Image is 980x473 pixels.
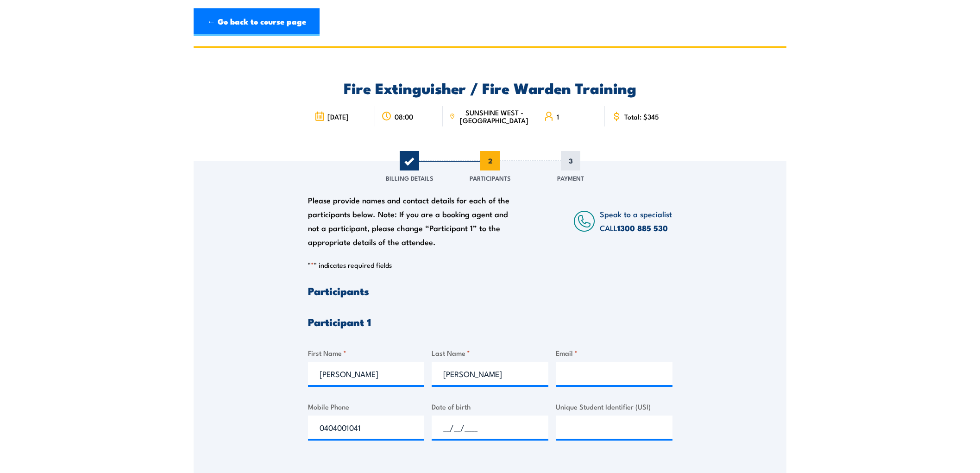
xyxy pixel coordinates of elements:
[400,151,419,170] span: 1
[432,347,548,358] label: Last Name
[480,151,500,170] span: 2
[617,222,668,234] a: 1300 885 530
[458,108,531,124] span: SUNSHINE WEST - [GEOGRAPHIC_DATA]
[194,8,320,36] a: ← Go back to course page
[600,208,672,233] span: Speak to a specialist CALL
[432,401,548,412] label: Date of birth
[308,401,425,412] label: Mobile Phone
[308,193,518,249] div: Please provide names and contact details for each of the participants below. Note: If you are a b...
[470,173,511,183] span: Participants
[327,113,349,120] span: [DATE]
[556,401,672,412] label: Unique Student Identifier (USI)
[308,81,672,94] h2: Fire Extinguisher / Fire Warden Training
[386,173,433,183] span: Billing Details
[556,347,672,358] label: Email
[308,316,672,327] h3: Participant 1
[308,347,425,358] label: First Name
[308,285,672,296] h3: Participants
[561,151,580,170] span: 3
[395,113,413,120] span: 08:00
[308,260,672,270] p: " " indicates required fields
[624,113,659,120] span: Total: $345
[557,173,584,183] span: Payment
[557,113,559,120] span: 1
